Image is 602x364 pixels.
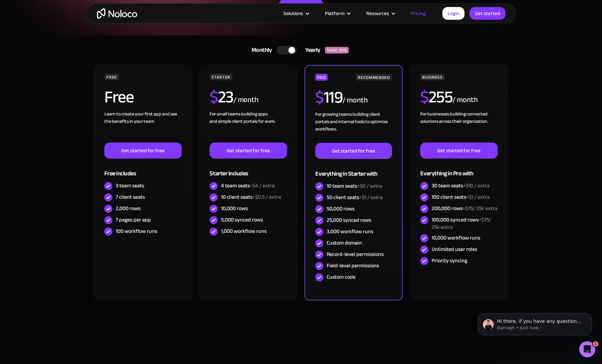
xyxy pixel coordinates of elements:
div: RECOMMENDED [356,74,392,81]
a: Pricing [402,9,434,18]
div: 10,000 rows [221,205,248,212]
span: +$75/ 25k extra [462,203,497,213]
a: Login [442,7,464,20]
iframe: Intercom live chat [579,341,595,357]
div: / month [452,95,478,105]
div: 7 client seats [116,193,145,201]
h2: 255 [420,89,452,105]
div: 50 client seats [327,194,383,201]
div: 200,000 rows [432,205,497,212]
div: BUSINESS [420,74,444,80]
div: 10,000 workflow runs [432,234,480,242]
span: +$1 / extra [466,192,490,202]
div: Yearly [297,45,325,55]
div: Resources [366,9,389,18]
span: +$4 / extra [250,181,275,191]
a: Get started for free [210,143,287,159]
div: / month [233,95,259,105]
h2: 119 [315,89,342,106]
div: Platform [317,9,358,18]
div: Learn to create your first app and see the benefits in your team ‍ [104,110,181,143]
div: 100,000 synced rows [432,216,497,231]
div: 10 team seats [327,182,382,190]
div: Priority syncing [432,257,467,264]
div: Everything in Starter with [315,159,392,181]
span: +$6 / extra [357,181,382,191]
div: For growing teams building client portals and internal tools to optimize workflows. [315,111,392,143]
div: Resources [358,9,402,18]
div: For small teams building apps and simple client portals for work. ‍ [210,110,287,143]
div: 3 team seats [116,182,144,189]
a: Get started for free [420,143,497,159]
span: 1 [593,341,598,347]
a: Get started [470,7,505,20]
div: 7 pages per app [116,216,151,223]
div: Platform [325,9,344,18]
h2: Free [104,89,133,105]
div: For businesses building connected solutions across their organization. ‍ [420,110,497,143]
span: +$75/ 25k extra [432,215,491,232]
div: 30 team seats [432,182,490,189]
a: home [97,8,137,19]
div: 4 team seats [221,182,275,189]
a: Get started for free [315,143,392,159]
span: $ [210,81,218,113]
div: / month [342,95,368,106]
span: $ [420,81,429,113]
div: Custom domain [327,239,362,247]
span: +$0.5 / extra [253,192,281,202]
div: PRO [315,74,328,81]
div: Starter includes [210,159,287,180]
div: Unlimited user roles [432,246,477,253]
iframe: Intercom notifications message [468,299,602,346]
div: Everything in Pro with [420,159,497,180]
div: 25,000 synced rows [327,216,371,224]
span: +$10 / extra [463,181,490,191]
div: 5,000 synced rows [221,216,263,223]
div: 1,000 workflow runs [221,227,267,235]
div: Monthly [243,45,277,55]
div: 2,000 rows [116,205,141,212]
div: Solutions [275,9,317,18]
a: Get started for free [104,143,181,159]
div: FREE [104,74,119,80]
div: Custom code [327,273,355,281]
div: Free includes [104,159,181,180]
div: 100 workflow runs [116,227,157,235]
div: 3,000 workflow runs [327,228,373,235]
div: 50,000 rows [327,205,354,212]
span: $ [315,82,324,113]
span: +$1 / extra [359,192,383,202]
div: Solutions [283,9,303,18]
div: Record-level permissions [327,251,384,258]
div: Field-level permissions [327,262,379,269]
div: SAVE 20% [325,47,349,54]
div: 10 client seats [221,193,281,201]
div: STARTER [210,74,232,80]
div: 100 client seats [432,193,490,201]
h2: 23 [210,89,233,105]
